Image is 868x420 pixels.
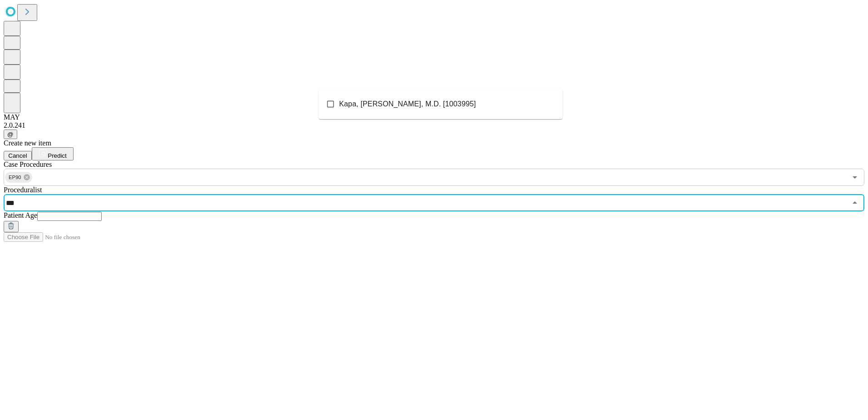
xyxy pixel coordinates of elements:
span: Patient Age [4,211,37,219]
button: Close [848,196,861,209]
span: EP90 [5,172,25,183]
div: MAY [4,113,864,121]
div: EP90 [5,172,32,183]
span: Create new item [4,139,51,147]
span: Proceduralist [4,186,42,194]
span: Cancel [8,152,27,159]
span: Scheduled Procedure [4,160,52,168]
button: Predict [32,147,74,160]
button: Cancel [4,151,32,160]
span: @ [7,131,14,138]
button: Open [848,171,861,184]
button: @ [4,130,17,139]
div: 2.0.241 [4,121,864,130]
span: Kapa, [PERSON_NAME], M.D. [1003995] [339,99,476,110]
span: Predict [48,152,66,159]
